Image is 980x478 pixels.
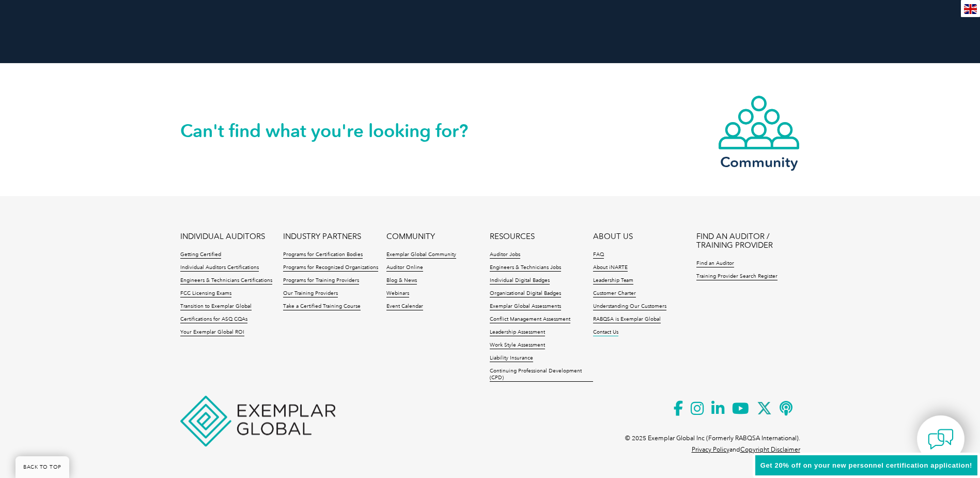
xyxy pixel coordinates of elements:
a: Customer Charter [593,290,636,297]
a: Exemplar Global Assessments [490,303,561,310]
img: Exemplar Global [180,396,335,446]
a: Organizational Digital Badges [490,290,561,297]
a: Exemplar Global Community [386,251,456,259]
a: Leadership Assessment [490,329,545,336]
a: RABQSA is Exemplar Global [593,316,661,323]
p: © 2025 Exemplar Global Inc (Formerly RABQSA International). [625,432,800,444]
a: Transition to Exemplar Global [180,303,252,310]
a: Continuing Professional Development (CPD) [490,368,593,382]
a: COMMUNITY [386,232,435,241]
a: Conflict Management Assessment [490,316,570,323]
a: Getting Certified [180,251,221,259]
a: Programs for Recognized Organizations [283,264,378,272]
a: Auditor Online [386,264,423,272]
a: Webinars [386,290,409,297]
a: RESOURCES [490,232,535,241]
a: Certifications for ASQ CQAs [180,316,247,323]
a: Contact Us [593,329,618,336]
a: Blog & News [386,277,417,285]
p: and [692,444,800,455]
a: Leadership Team [593,277,633,285]
a: BACK TO TOP [15,456,69,478]
a: Individual Digital Badges [490,277,550,285]
a: Auditor Jobs [490,251,520,259]
a: Community [718,95,800,169]
img: en [964,4,977,14]
span: Get 20% off on your new personnel certification application! [760,461,972,469]
a: Event Calendar [386,303,423,310]
a: Understanding Our Customers [593,303,666,310]
img: contact-chat.png [928,426,954,452]
a: Take a Certified Training Course [283,303,361,310]
a: FIND AN AUDITOR / TRAINING PROVIDER [696,232,800,250]
a: Liability Insurance [490,355,533,362]
a: Privacy Policy [692,446,729,453]
a: Your Exemplar Global ROI [180,329,244,336]
a: INDIVIDUAL AUDITORS [180,232,265,241]
a: Individual Auditors Certifications [180,264,259,272]
a: Work Style Assessment [490,342,545,349]
a: Engineers & Technicians Jobs [490,264,561,272]
h2: Can't find what you're looking for? [180,123,490,139]
a: Programs for Certification Bodies [283,251,363,259]
a: Training Provider Search Register [696,273,777,280]
a: INDUSTRY PARTNERS [283,232,361,241]
a: About iNARTE [593,264,628,272]
h3: Community [718,156,800,169]
a: FCC Licensing Exams [180,290,231,297]
a: Programs for Training Providers [283,277,359,285]
img: icon-community.webp [718,95,800,151]
a: Find an Auditor [696,260,734,267]
a: FAQ [593,251,604,259]
a: Engineers & Technicians Certifications [180,277,272,285]
a: ABOUT US [593,232,633,241]
a: Copyright Disclaimer [740,446,800,453]
a: Our Training Providers [283,290,338,297]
